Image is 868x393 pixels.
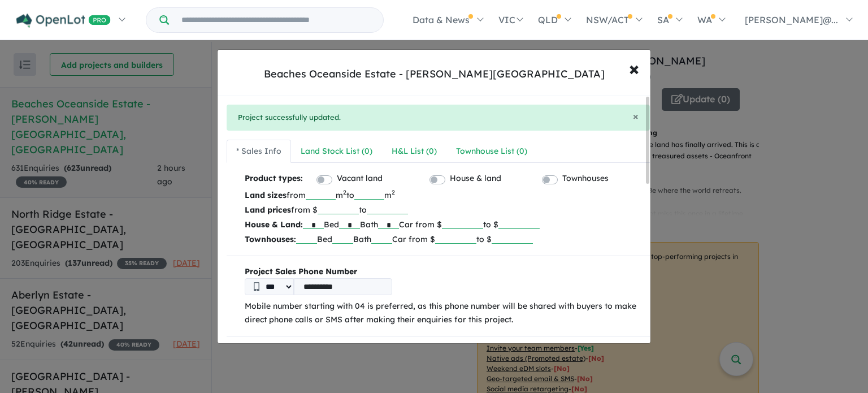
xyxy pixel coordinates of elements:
b: House & Land: [245,219,303,230]
p: from m to m [245,188,641,202]
b: Townhouses: [245,234,296,244]
p: Bed Bath Car from $ to $ [245,217,641,232]
div: H&L List ( 0 ) [392,145,437,158]
div: * Sales Info [236,145,281,158]
b: Product types: [245,172,303,187]
button: Close [633,111,639,122]
img: Openlot PRO Logo White [16,14,111,28]
b: Project Sales Phone Number [245,265,641,279]
p: Mobile number starting with 04 is preferred, as this phone number will be shared with buyers to m... [245,300,641,327]
span: × [633,110,639,123]
b: Land prices [245,205,291,215]
label: Vacant land [337,172,383,185]
p: Bed Bath Car from $ to $ [245,232,641,247]
p: from $ to [245,202,641,217]
sup: 2 [392,188,395,196]
b: Land sizes [245,190,287,200]
label: House & land [450,172,501,185]
img: Phone icon [254,282,259,291]
label: Townhouses [562,172,609,185]
span: × [629,56,639,80]
span: [PERSON_NAME]@... [745,14,838,25]
div: Townhouse List ( 0 ) [456,145,527,158]
input: Try estate name, suburb, builder or developer [171,8,381,32]
div: Land Stock List ( 0 ) [301,145,372,158]
div: Beaches Oceanside Estate - [PERSON_NAME][GEOGRAPHIC_DATA] [264,67,605,81]
sup: 2 [343,188,346,196]
div: Project successfully updated. [227,105,650,131]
